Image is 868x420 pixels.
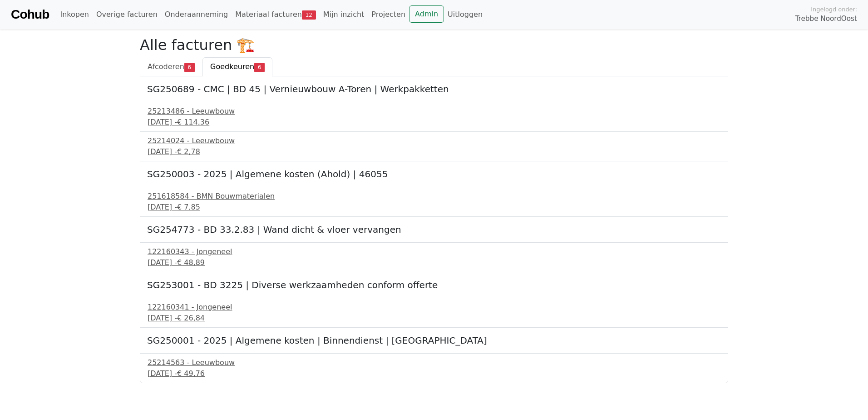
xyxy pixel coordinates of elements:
[148,302,720,313] div: 122160341 - Jongeneel
[148,106,720,117] div: 25213486 - Leeuwbouw
[811,5,857,14] span: Ingelogd onder:
[177,314,205,322] span: € 26,84
[232,5,320,24] a: Materiaal facturen12
[148,146,720,157] div: [DATE] -
[161,5,232,24] a: Onderaanneming
[210,62,254,71] span: Goedkeuren
[140,57,202,76] a: Afcoderen6
[148,257,720,268] div: [DATE] -
[56,5,92,24] a: Inkopen
[148,368,720,379] div: [DATE] -
[148,135,720,157] a: 25214024 - Leeuwbouw[DATE] -€ 2,78
[184,63,195,72] span: 6
[147,84,721,95] h5: SG250689 - CMC | BD 45 | Vernieuwbouw A-Toren | Werkpakketten
[11,4,49,25] a: Cohub
[177,118,209,126] span: € 114,36
[148,106,720,128] a: 25213486 - Leeuwbouw[DATE] -€ 114,36
[177,147,200,156] span: € 2,78
[368,5,409,24] a: Projecten
[148,62,184,71] span: Afcoderen
[147,280,721,290] h5: SG253001 - BD 3225 | Diverse werkzaamheden conform offerte
[148,302,720,324] a: 122160341 - Jongeneel[DATE] -€ 26,84
[140,36,728,54] h2: Alle facturen 🏗️
[148,117,720,128] div: [DATE] -
[147,335,721,346] h5: SG250001 - 2025 | Algemene kosten | Binnendienst | [GEOGRAPHIC_DATA]
[177,258,205,267] span: € 48,89
[148,246,720,257] div: 122160343 - Jongeneel
[202,57,272,76] a: Goedkeuren6
[795,14,857,24] span: Trebbe NoordOost
[147,169,721,180] h5: SG250003 - 2025 | Algemene kosten (Ahold) | 46055
[444,5,486,24] a: Uitloggen
[147,224,721,235] h5: SG254773 - BD 33.2.83 | Wand dicht & vloer vervangen
[93,5,161,24] a: Overige facturen
[254,63,265,72] span: 6
[148,202,720,213] div: [DATE] -
[148,246,720,268] a: 122160343 - Jongeneel[DATE] -€ 48,89
[148,191,720,213] a: 251618584 - BMN Bouwmaterialen[DATE] -€ 7,85
[148,357,720,379] a: 25214563 - Leeuwbouw[DATE] -€ 49,76
[148,191,720,202] div: 251618584 - BMN Bouwmaterialen
[409,5,444,23] a: Admin
[177,203,200,211] span: € 7,85
[148,357,720,368] div: 25214563 - Leeuwbouw
[302,10,316,20] span: 12
[148,135,720,146] div: 25214024 - Leeuwbouw
[320,5,368,24] a: Mijn inzicht
[148,313,720,324] div: [DATE] -
[177,369,205,378] span: € 49,76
